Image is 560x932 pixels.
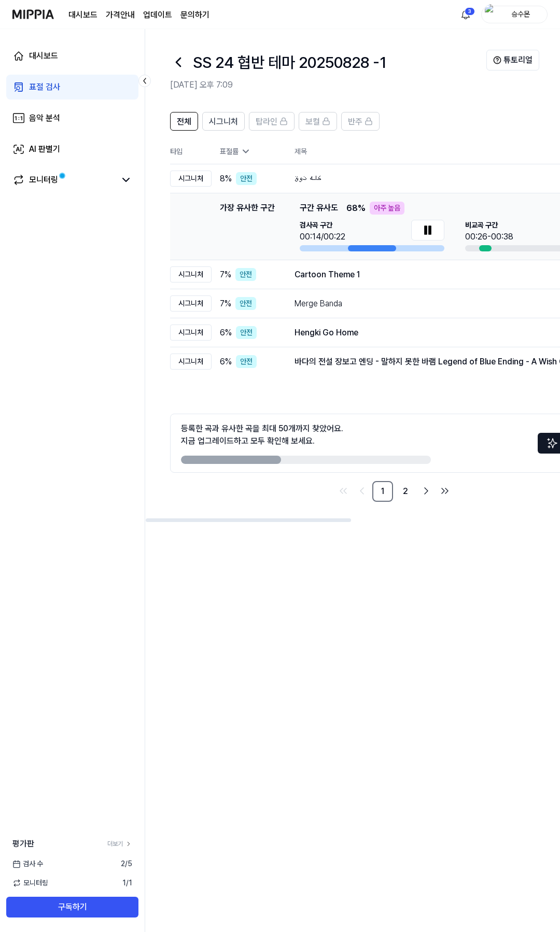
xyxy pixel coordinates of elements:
[180,9,209,21] a: 문의하기
[418,483,435,499] a: Go to next page
[465,7,475,16] div: 3
[235,297,256,310] div: 안전
[236,172,257,185] div: 안전
[249,112,295,131] button: 탑라인
[236,326,257,339] div: 안전
[372,481,393,502] a: 1
[235,268,256,281] div: 안전
[6,75,138,100] a: 표절 검사
[12,838,34,850] span: 평가판
[12,858,43,869] span: 검사 수
[106,9,135,21] a: 가격안내
[170,112,198,131] button: 전체
[486,50,539,70] button: 튜토리얼
[341,112,380,131] button: 반주
[465,220,513,231] span: 비교곡 구간
[300,231,345,243] div: 00:14/00:22
[220,327,232,339] span: 6 %
[121,858,132,869] span: 2 / 5
[170,354,212,370] div: 시그니처
[346,202,366,215] span: 68 %
[170,266,212,283] div: 시그니처
[348,116,362,128] span: 반주
[305,116,320,128] span: 보컬
[546,437,558,449] img: Sparkles
[236,355,257,368] div: 안전
[29,143,60,156] div: AI 판별기
[29,50,58,62] div: 대시보드
[170,171,212,187] div: 시그니처
[6,44,138,68] a: 대시보드
[143,9,172,21] a: 업데이트
[107,839,132,849] a: 더보기
[256,116,277,128] span: 탑라인
[181,422,343,447] div: 등록한 곡과 유사한 곡을 최대 50개까지 찾았어요. 지금 업그레이드하고 모두 확인해 보세요.
[170,139,212,164] th: 타입
[354,483,370,499] a: Go to previous page
[29,112,60,124] div: 음악 분석
[300,220,345,231] span: 검사곡 구간
[6,106,138,131] a: 음악 분석
[493,56,501,64] img: Help
[437,483,453,499] a: Go to last page
[170,295,212,312] div: 시그니처
[300,202,338,215] span: 구간 유사도
[170,79,486,91] h2: [DATE] 오후 7:09
[335,483,352,499] a: Go to first page
[299,112,337,131] button: 보컬
[12,174,116,186] a: 모니터링
[220,298,231,310] span: 7 %
[177,116,191,128] span: 전체
[220,356,232,368] span: 6 %
[457,6,474,23] button: 알림3
[220,173,232,185] span: 8 %
[220,146,278,157] div: 표절률
[170,324,212,341] div: 시그니처
[6,137,138,162] a: AI 판별기
[220,269,231,281] span: 7 %
[395,481,416,502] a: 2
[12,878,48,888] span: 모니터링
[220,202,275,251] div: 가장 유사한 구간
[485,4,497,25] img: profile
[68,9,97,21] a: 대시보드
[29,81,60,93] div: 표절 검사
[370,202,404,215] div: 아주 높음
[481,6,548,23] button: profile승수몬
[29,174,58,186] div: 모니터링
[193,51,386,74] h1: SS 24 협반 테마 20250828 -1
[500,8,541,20] div: 승수몬
[122,878,132,888] span: 1 / 1
[459,8,472,21] img: 알림
[465,231,513,243] div: 00:26-00:38
[202,112,245,131] button: 시그니처
[6,897,138,917] button: 구독하기
[209,116,238,128] span: 시그니처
